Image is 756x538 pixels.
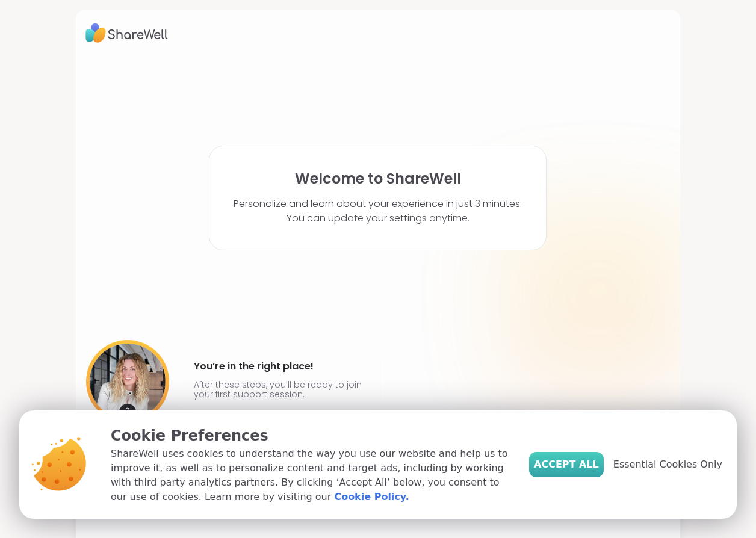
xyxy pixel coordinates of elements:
a: Cookie Policy. [334,490,409,504]
h4: You’re in the right place! [194,357,367,376]
span: Essential Cookies Only [613,457,722,472]
span: Accept All [534,457,599,472]
img: mic icon [119,404,136,421]
h1: Welcome to ShareWell [295,170,461,187]
img: User image [86,340,169,423]
img: ShareWell Logo [85,19,168,47]
p: Personalize and learn about your experience in just 3 minutes. You can update your settings anytime. [234,197,522,226]
p: ShareWell uses cookies to understand the way you use our website and help us to improve it, as we... [111,447,510,504]
p: After these steps, you’ll be ready to join your first support session. [194,380,367,399]
button: Accept All [529,452,604,477]
p: Cookie Preferences [111,425,510,447]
